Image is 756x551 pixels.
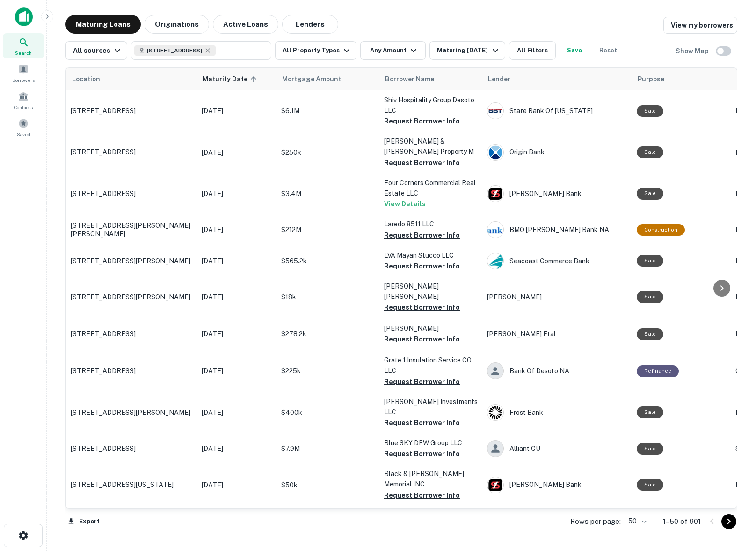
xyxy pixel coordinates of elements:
[281,188,375,199] p: $3.4M
[384,250,478,261] p: LVA Mayan Stucco LLC
[3,87,44,113] a: Contacts
[384,323,478,333] p: [PERSON_NAME]
[282,15,338,34] button: Lenders
[65,515,102,529] button: Export
[73,45,123,56] div: All sources
[736,73,752,85] span: Type
[276,68,379,90] th: Mortgage Amount
[379,68,482,90] th: Borrower Name
[384,95,478,116] p: Shiv Hospitality Group Desoto LLC
[71,444,192,453] p: [STREET_ADDRESS]
[384,417,460,428] button: Request Borrower Info
[281,225,375,235] p: $212M
[721,514,736,529] button: Go to next page
[202,147,272,158] p: [DATE]
[638,73,664,85] span: Purpose
[488,73,510,85] span: Lender
[202,407,272,418] p: [DATE]
[709,476,756,521] iframe: Chat Widget
[71,408,192,417] p: [STREET_ADDRESS][PERSON_NAME]
[281,407,375,418] p: $400k
[487,185,627,202] div: [PERSON_NAME] Bank
[637,105,663,117] div: Sale
[384,198,426,210] button: View Details
[145,15,209,34] button: Originations
[637,224,685,236] div: This loan purpose was for construction
[384,302,460,313] button: Request Borrower Info
[637,146,663,158] div: Sale
[384,261,460,272] button: Request Borrower Info
[625,515,648,528] div: 50
[560,41,589,60] button: Save your search to get updates of matches that match your search criteria.
[71,367,192,375] p: [STREET_ADDRESS]
[384,178,478,198] p: Four Corners Commercial Real Estate LLC
[384,230,460,241] button: Request Borrower Info
[487,186,503,202] img: picture
[281,147,375,158] p: $250k
[197,68,276,90] th: Maturity Date
[487,477,627,493] div: [PERSON_NAME] Bank
[202,443,272,454] p: [DATE]
[202,256,272,266] p: [DATE]
[3,60,44,86] a: Borrowers
[487,440,627,457] div: Alliant CU
[72,73,100,85] span: Location
[570,516,621,527] p: Rows per page:
[637,188,663,199] div: Sale
[384,355,478,376] p: Grate 1 Insulation Service CO LLC
[384,490,460,501] button: Request Borrower Info
[384,136,478,157] p: [PERSON_NAME] & [PERSON_NAME] Property M
[71,480,192,489] p: [STREET_ADDRESS][US_STATE]
[637,365,679,377] div: This loan purpose was for refinancing
[3,115,44,140] a: Saved
[632,68,731,90] th: Purpose
[384,116,460,127] button: Request Borrower Info
[71,148,192,156] p: [STREET_ADDRESS]
[487,144,627,161] div: Origin Bank
[202,292,272,302] p: [DATE]
[509,41,556,60] button: All Filters
[487,477,503,493] img: picture
[384,157,460,168] button: Request Borrower Info
[15,7,33,26] img: capitalize-icon.png
[203,73,260,85] span: Maturity Date
[213,15,278,34] button: Active Loans
[3,33,44,58] a: Search
[202,480,272,490] p: [DATE]
[202,329,272,339] p: [DATE]
[384,281,478,302] p: [PERSON_NAME] [PERSON_NAME]
[281,106,375,116] p: $6.1M
[384,376,460,387] button: Request Borrower Info
[14,103,33,111] span: Contacts
[71,330,192,338] p: [STREET_ADDRESS]
[663,516,701,527] p: 1–50 of 901
[202,225,272,235] p: [DATE]
[147,46,202,55] span: [STREET_ADDRESS]
[282,73,353,85] span: Mortgage Amount
[202,366,272,376] p: [DATE]
[429,41,505,60] button: Maturing [DATE]
[281,256,375,266] p: $565.2k
[65,41,127,60] button: All sources
[637,255,663,267] div: Sale
[437,45,501,56] div: Maturing [DATE]
[275,41,356,60] button: All Property Types
[360,41,426,60] button: Any Amount
[71,189,192,198] p: [STREET_ADDRESS]
[637,291,663,303] div: Sale
[487,253,503,269] img: picture
[71,221,192,238] p: [STREET_ADDRESS][PERSON_NAME][PERSON_NAME]
[384,397,478,417] p: [PERSON_NAME] Investments LLC
[487,362,627,379] div: Bank Of Desoto NA
[281,480,375,490] p: $50k
[637,443,663,455] div: Sale
[281,443,375,454] p: $7.9M
[15,49,32,57] span: Search
[281,366,375,376] p: $225k
[384,333,460,345] button: Request Borrower Info
[482,68,632,90] th: Lender
[202,106,272,116] p: [DATE]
